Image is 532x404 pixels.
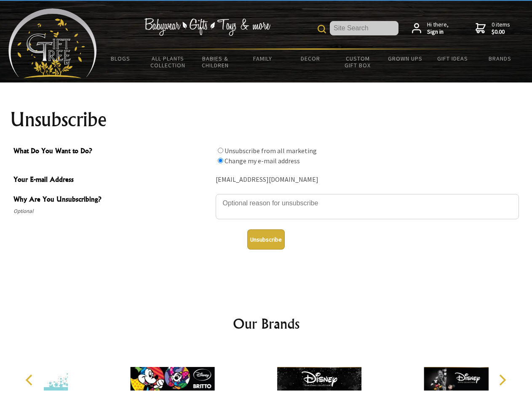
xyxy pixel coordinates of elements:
[334,50,382,74] a: Custom Gift Box
[429,50,476,67] a: Gift Ideas
[239,50,287,67] a: Family
[21,371,40,389] button: Previous
[247,229,285,250] button: Unsubscribe
[427,21,449,36] span: Hi there,
[216,194,519,219] textarea: Why Are You Unsubscribing?
[318,25,326,33] img: product search
[412,21,449,36] a: Hi there,Sign in
[286,50,334,67] a: Decor
[218,148,223,153] input: What Do You Want to Do?
[144,18,270,36] img: Babywear - Gifts - Toys & more
[493,371,511,389] button: Next
[97,50,144,67] a: BLOGS
[427,28,449,36] strong: Sign in
[8,8,97,78] img: Babyware - Gifts - Toys and more...
[216,173,519,186] div: [EMAIL_ADDRESS][DOMAIN_NAME]
[476,21,510,36] a: 0 items$0.00
[225,157,300,165] label: Change my e-mail address
[492,28,510,36] strong: $0.00
[17,314,516,334] h2: Our Brands
[10,109,522,130] h1: Unsubscribe
[492,21,510,36] span: 0 items
[13,206,211,216] span: Optional
[13,194,211,206] span: Why Are You Unsubscribing?
[381,50,429,67] a: Grown Ups
[225,146,317,155] label: Unsubscribe from all marketing
[218,158,223,163] input: What Do You Want to Do?
[330,21,398,35] input: Site Search
[144,50,192,74] a: All Plants Collection
[192,50,239,74] a: Babies & Children
[476,50,524,67] a: Brands
[13,146,211,158] span: What Do You Want to Do?
[13,174,211,186] span: Your E-mail Address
